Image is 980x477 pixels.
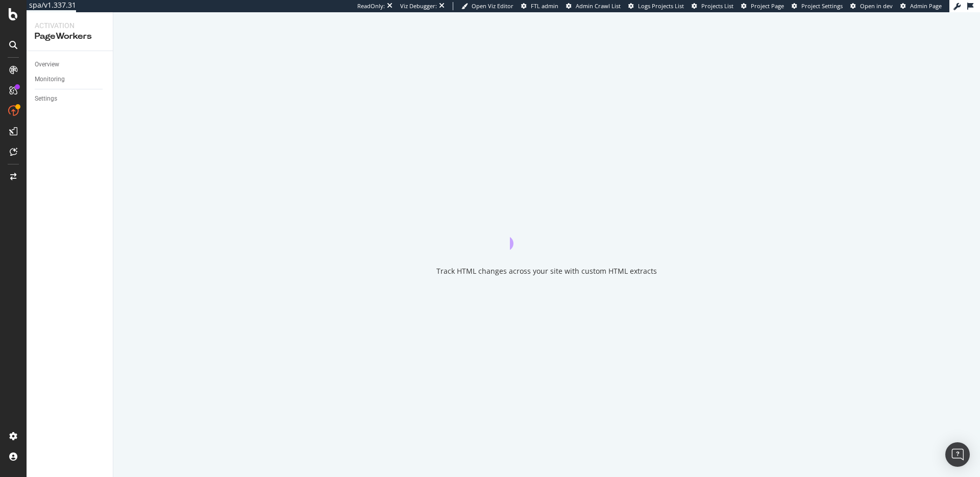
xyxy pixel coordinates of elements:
[35,59,106,70] a: Overview
[461,2,513,10] a: Open Viz Editor
[741,2,784,10] a: Project Page
[400,2,437,10] div: Viz Debugger:
[35,59,59,70] div: Overview
[801,2,843,10] span: Project Settings
[576,2,621,10] span: Admin Crawl List
[472,2,513,10] span: Open Viz Editor
[35,93,57,104] div: Settings
[638,2,684,10] span: Logs Projects List
[945,442,970,467] div: Open Intercom Messenger
[436,266,657,276] div: Track HTML changes across your site with custom HTML extracts
[860,2,893,10] span: Open in dev
[35,20,105,31] div: Activation
[701,2,733,10] span: Projects List
[35,74,65,85] div: Monitoring
[692,2,733,10] a: Projects List
[35,93,106,104] a: Settings
[35,31,105,42] div: PageWorkers
[566,2,621,10] a: Admin Crawl List
[910,2,942,10] span: Admin Page
[900,2,942,10] a: Admin Page
[510,213,583,250] div: animation
[521,2,558,10] a: FTL admin
[531,2,558,10] span: FTL admin
[628,2,684,10] a: Logs Projects List
[357,2,385,10] div: ReadOnly:
[792,2,843,10] a: Project Settings
[850,2,893,10] a: Open in dev
[751,2,784,10] span: Project Page
[35,74,106,85] a: Monitoring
